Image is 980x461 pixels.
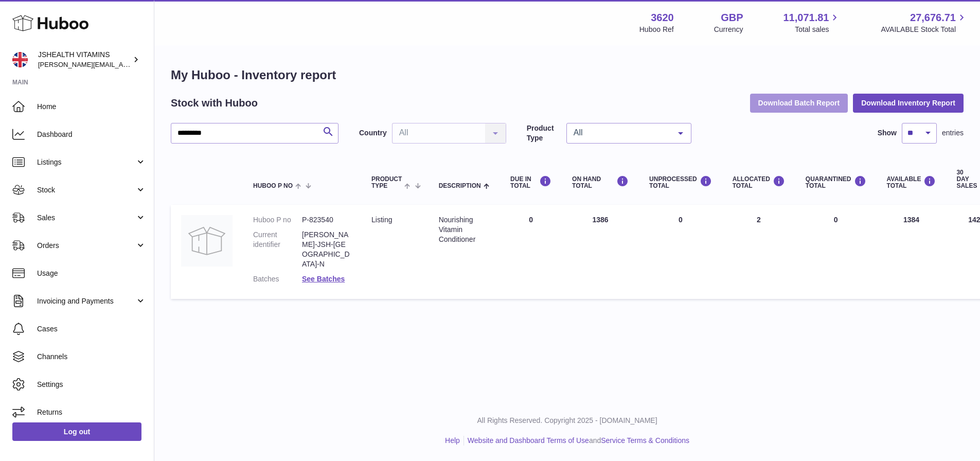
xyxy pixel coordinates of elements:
dd: P-823540 [302,215,351,225]
label: Country [359,128,387,138]
span: Sales [37,213,135,223]
span: Huboo P no [253,183,293,189]
img: francesca@jshealthvitamins.com [12,52,28,67]
span: Listings [37,157,135,167]
div: Currency [714,25,743,34]
td: 1384 [877,205,947,299]
span: Returns [37,407,146,417]
dt: Current identifier [253,230,302,269]
div: ALLOCATED Total [733,175,785,189]
h2: Stock with Huboo [171,96,258,110]
span: Description [439,183,481,189]
p: All Rights Reserved. Copyright 2025 - [DOMAIN_NAME] [163,416,972,425]
a: See Batches [302,275,345,283]
span: AVAILABLE Stock Total [881,25,968,34]
span: Orders [37,241,135,251]
span: Cases [37,324,146,334]
td: 1386 [562,205,639,299]
span: Dashboard [37,130,146,139]
a: Website and Dashboard Terms of Use [468,436,589,445]
div: DUE IN TOTAL [510,175,551,189]
span: 11,071.81 [783,11,829,25]
span: listing [371,216,392,224]
span: Product Type [371,176,402,189]
a: 11,071.81 Total sales [783,11,841,34]
a: Log out [12,422,141,441]
dt: Huboo P no [253,215,302,225]
li: and [464,436,689,446]
span: Channels [37,352,146,362]
div: JSHEALTH VITAMINS [38,50,131,69]
td: 0 [639,205,722,299]
span: Stock [37,185,135,195]
img: product image [181,215,233,267]
div: Huboo Ref [639,25,674,34]
span: Home [37,102,146,112]
dd: [PERSON_NAME]-JSH-[GEOGRAPHIC_DATA]-N [302,230,351,269]
div: UNPROCESSED Total [649,175,712,189]
span: [PERSON_NAME][EMAIL_ADDRESS][DOMAIN_NAME] [38,60,206,68]
div: ON HAND Total [572,175,629,189]
span: 27,676.71 [910,11,956,25]
td: 0 [500,205,562,299]
button: Download Inventory Report [853,94,964,112]
span: All [571,128,670,138]
strong: GBP [721,11,743,25]
a: Help [445,436,460,445]
button: Download Batch Report [750,94,848,112]
strong: 3620 [651,11,674,25]
div: AVAILABLE Total [887,175,936,189]
span: Invoicing and Payments [37,296,135,306]
dt: Batches [253,274,302,284]
div: QUARANTINED Total [806,175,866,189]
label: Product Type [527,123,561,143]
span: Total sales [795,25,841,34]
h1: My Huboo - Inventory report [171,67,964,83]
div: Nourishing Vitamin Conditioner [439,215,490,244]
span: Usage [37,269,146,278]
label: Show [878,128,897,138]
td: 2 [722,205,795,299]
a: 27,676.71 AVAILABLE Stock Total [881,11,968,34]
span: Settings [37,380,146,389]
span: entries [942,128,964,138]
a: Service Terms & Conditions [601,436,689,445]
span: 0 [834,216,838,224]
